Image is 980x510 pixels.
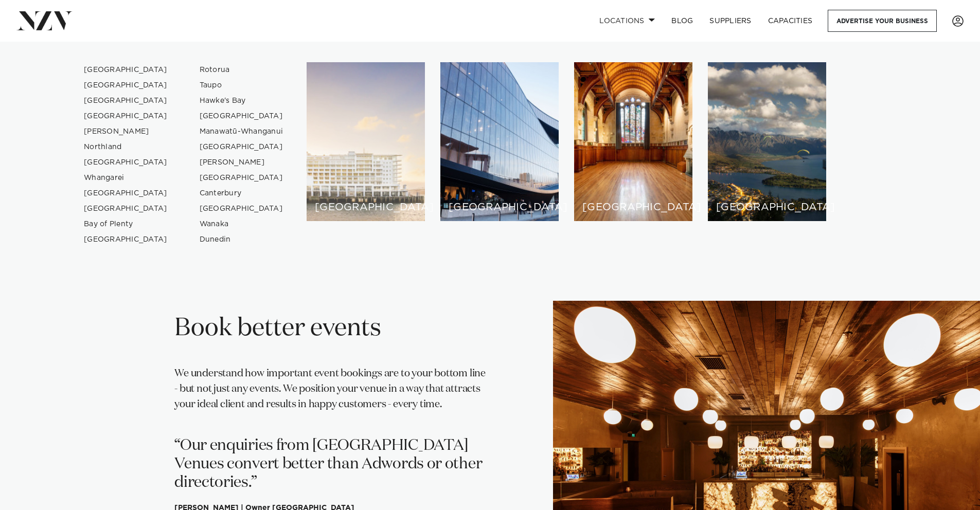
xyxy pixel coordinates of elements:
h6: [GEOGRAPHIC_DATA] [449,202,550,213]
a: [GEOGRAPHIC_DATA] [76,186,176,201]
a: BLOG [663,10,701,32]
p: “Our enquiries from [GEOGRAPHIC_DATA] Venues convert better than Adwords or other directories.” [174,436,490,492]
a: Rotorua [191,62,292,78]
a: SUPPLIERS [701,10,759,32]
a: [PERSON_NAME] [191,155,292,170]
a: Wanaka [191,216,292,232]
a: [GEOGRAPHIC_DATA] [76,155,176,170]
a: [GEOGRAPHIC_DATA] [76,78,176,93]
a: Capacities [760,10,821,32]
a: Christchurch venues [GEOGRAPHIC_DATA] [574,62,692,221]
a: Manawatū-Whanganui [191,124,292,139]
a: [PERSON_NAME] [76,124,176,139]
a: Advertise your business [828,10,937,32]
a: Queenstown venues [GEOGRAPHIC_DATA] [708,62,826,221]
h6: [GEOGRAPHIC_DATA] [315,202,417,213]
a: [GEOGRAPHIC_DATA] [191,170,292,186]
a: Bay of Plenty [76,216,176,232]
a: [GEOGRAPHIC_DATA] [76,201,176,216]
h2: Book better events [174,313,490,344]
a: Canterbury [191,186,292,201]
h6: [GEOGRAPHIC_DATA] [716,202,818,213]
a: Whangarei [76,170,176,186]
a: [GEOGRAPHIC_DATA] [76,93,176,108]
a: Hawke's Bay [191,93,292,108]
a: [GEOGRAPHIC_DATA] [191,108,292,124]
a: Locations [591,10,663,32]
a: Wellington venues [GEOGRAPHIC_DATA] [440,62,559,221]
p: We understand how important event bookings are to your bottom line - but not just any events. We ... [174,366,490,412]
a: [GEOGRAPHIC_DATA] [76,62,176,78]
a: [GEOGRAPHIC_DATA] [76,108,176,124]
a: Taupo [191,78,292,93]
h6: [GEOGRAPHIC_DATA] [582,202,684,213]
a: Northland [76,139,176,155]
a: Auckland venues [GEOGRAPHIC_DATA] [307,62,425,221]
a: [GEOGRAPHIC_DATA] [76,232,176,247]
a: Dunedin [191,232,292,247]
a: [GEOGRAPHIC_DATA] [191,139,292,155]
img: nzv-logo.png [16,11,73,30]
a: [GEOGRAPHIC_DATA] [191,201,292,216]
